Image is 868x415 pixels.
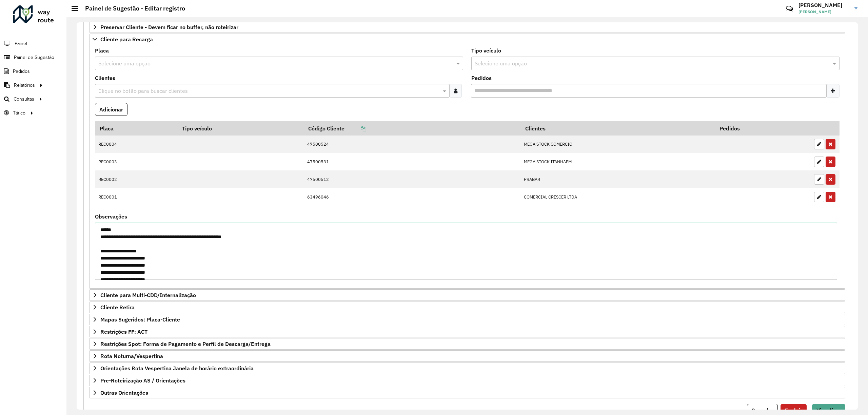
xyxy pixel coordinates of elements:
[520,170,715,188] td: PRABAR
[303,121,520,136] th: Código Cliente
[303,188,520,206] td: 63496046
[89,314,845,325] a: Mapas Sugeridos: Placa-Cliente
[520,188,715,206] td: COMERCIAL CRESCER LTDA
[89,34,845,45] a: Cliente para Recarga
[89,326,845,337] a: Restrições FF: ACT
[751,407,773,414] span: Cancelar
[14,96,34,103] span: Consultas
[89,302,845,313] a: Cliente Retira
[100,353,163,359] span: Rota Noturna/Vespertina
[89,289,845,301] a: Cliente para Multi-CDD/Internalização
[89,45,845,289] div: Cliente para Recarga
[89,375,845,386] a: Pre-Roteirização AS / Orientações
[100,341,271,347] span: Restrições Spot: Forma de Pagamento e Perfil de Descarga/Entrega
[816,407,841,414] span: Visualizar
[95,74,115,82] label: Clientes
[100,305,135,310] span: Cliente Retira
[14,82,35,89] span: Relatórios
[95,121,177,136] th: Placa
[303,153,520,170] td: 47500531
[89,350,845,362] a: Rota Noturna/Vespertina
[95,136,177,153] td: REC0004
[782,1,797,16] a: Contato Rápido
[95,170,177,188] td: REC0002
[15,40,27,47] span: Painel
[89,21,845,33] a: Preservar Cliente - Devem ficar no buffer, não roteirizar
[100,292,196,298] span: Cliente para Multi-CDD/Internalização
[89,362,845,374] a: Orientações Rota Vespertina Janela de horário extraordinária
[95,188,177,206] td: REC0001
[520,121,715,136] th: Clientes
[89,338,845,350] a: Restrições Spot: Forma de Pagamento e Perfil de Descarga/Entrega
[95,153,177,170] td: REC0003
[14,54,54,61] span: Painel de Sugestão
[798,2,849,8] h3: [PERSON_NAME]
[100,24,238,30] span: Preservar Cliente - Devem ficar no buffer, não roteirizar
[520,136,715,153] td: MEGA STOCK COMERCIO
[100,390,148,395] span: Outras Orientações
[100,37,153,42] span: Cliente para Recarga
[100,329,147,334] span: Restrições FF: ACT
[100,366,254,371] span: Orientações Rota Vespertina Janela de horário extraordinária
[520,153,715,170] td: MEGA STOCK ITANHAEM
[78,5,185,12] h2: Painel de Sugestão - Editar registro
[303,170,520,188] td: 47500512
[471,74,492,82] label: Pedidos
[95,103,127,116] button: Adicionar
[344,125,366,132] a: Copiar
[13,68,30,75] span: Pedidos
[95,46,109,55] label: Placa
[715,121,811,136] th: Pedidos
[785,407,802,414] span: Excluir
[100,378,185,383] span: Pre-Roteirização AS / Orientações
[13,109,25,117] span: Tático
[471,46,501,55] label: Tipo veículo
[798,9,849,15] span: [PERSON_NAME]
[95,212,127,221] label: Observações
[177,121,303,136] th: Tipo veículo
[100,317,180,322] span: Mapas Sugeridos: Placa-Cliente
[89,387,845,398] a: Outras Orientações
[303,136,520,153] td: 47500524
